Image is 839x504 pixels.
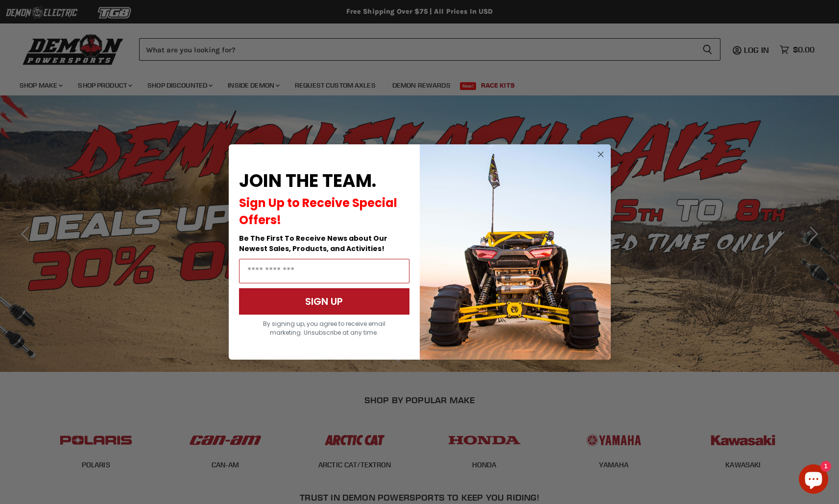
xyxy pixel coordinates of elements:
[420,144,611,360] img: a9095488-b6e7-41ba-879d-588abfab540b.jpeg
[239,288,409,315] button: SIGN UP
[263,320,385,337] span: By signing up, you agree to receive email marketing. Unsubscribe at any time.
[239,233,387,253] span: Be The First To Receive News about Our Newest Sales, Products, and Activities!
[239,195,397,228] span: Sign Up to Receive Special Offers!
[239,168,376,193] span: JOIN THE TEAM.
[239,259,409,283] input: Email Address
[796,464,831,496] inbox-online-store-chat: Shopify online store chat
[595,148,607,160] button: Close dialog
